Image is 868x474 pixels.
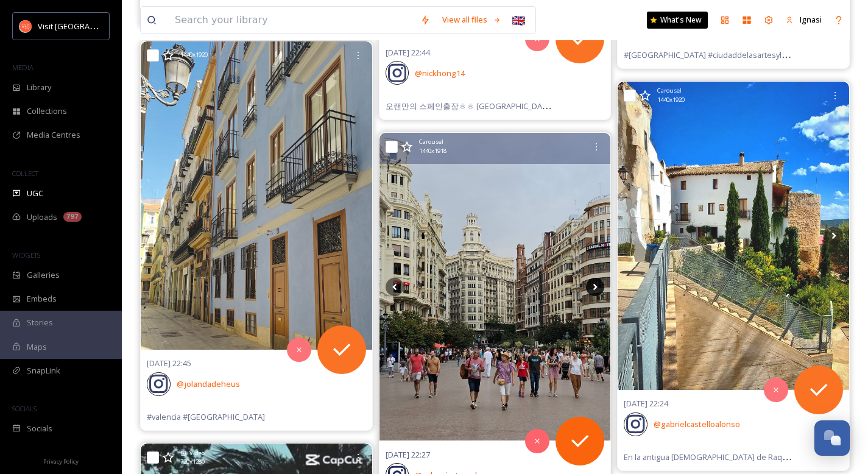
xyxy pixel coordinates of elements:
span: SnapLink [27,365,60,377]
img: download.png [19,20,32,32]
span: Carousel [657,87,682,95]
a: Ignasi [780,8,828,32]
span: Stories [27,317,53,328]
span: #valencia #[GEOGRAPHIC_DATA] [147,411,265,422]
span: 1440 x 1918 [419,147,446,155]
span: Ignasi [800,14,822,25]
span: UGC [27,188,43,199]
img: En la antigua judería de Raqqana... #requena #requenautiel #valencia #comunitatvalenciana [618,82,849,390]
span: [DATE] 22:44 [386,47,430,58]
span: 1440 x 1920 [180,51,208,59]
span: @ jolandadeheus [177,378,240,389]
span: SOCIALS [12,404,37,413]
span: 720 x 1280 [180,458,205,466]
div: 797 [63,212,82,222]
a: What's New [647,12,708,29]
span: MEDIA [12,63,34,72]
span: Maps [27,341,47,353]
img: #valencia #calle #ikbengekopditsoortstraatjes [141,41,372,350]
input: Search your library [169,7,414,34]
span: Embeds [27,293,57,305]
span: WIDGETS [12,250,40,260]
span: Visit [GEOGRAPHIC_DATA] [38,20,132,32]
span: Privacy Policy [43,458,79,465]
span: [DATE] 22:24 [624,398,668,409]
span: @ nickhong14 [415,68,465,79]
span: [DATE] 22:45 [147,358,191,369]
span: [DATE] 22:27 [386,449,430,460]
span: Video [189,449,205,458]
span: Socials [27,423,52,434]
span: Galleries [27,269,60,281]
span: Collections [27,105,67,117]
img: 💙❤️💛 El encanto y gran ambiente de la plaza del Ayuntamiento de Valencia. 🇪🇦 #plazadelayuntamient... [379,133,611,441]
span: @ gabrielcastelloalonso [654,419,740,430]
span: COLLECT [12,169,38,178]
div: 🇬🇧 [507,9,529,31]
span: Library [27,82,51,93]
span: 1440 x 1920 [657,96,685,104]
a: Privacy Policy [43,453,79,468]
span: Uploads [27,211,57,223]
span: Media Centres [27,129,80,141]
button: Open Chat [814,420,850,456]
a: View all files [436,8,507,32]
span: Carousel [419,138,443,146]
